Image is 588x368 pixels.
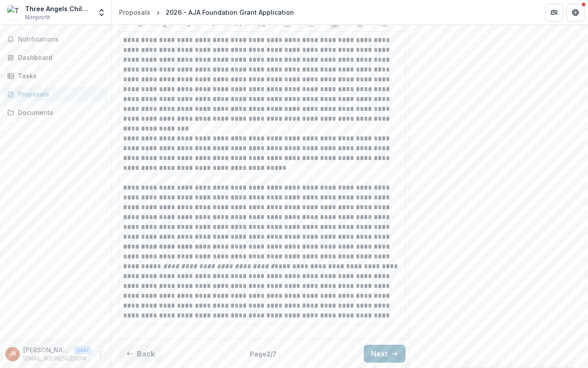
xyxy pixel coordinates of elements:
[95,4,108,21] button: Open entity switcher
[4,105,108,120] a: Documents
[166,8,294,17] div: 2026 - AJA Foundation Grant Application
[25,4,92,13] div: Three Angels Children's Relief, Inc.
[18,108,101,117] div: Documents
[567,4,584,21] button: Get Help
[23,345,70,355] p: [PERSON_NAME]
[115,6,154,19] a: Proposals
[73,346,92,354] p: User
[115,6,298,19] nav: breadcrumb
[250,349,277,359] p: Page 2 / 7
[25,13,50,21] span: Nonprofit
[119,8,150,17] div: Proposals
[364,345,405,363] button: Next
[4,50,108,65] a: Dashboard
[4,68,108,83] a: Tasks
[23,355,92,363] p: [EMAIL_ADDRESS][DOMAIN_NAME]
[95,349,106,360] button: More
[9,351,16,357] div: Jane Rouse
[18,53,101,62] div: Dashboard
[7,5,21,20] img: Three Angels Children's Relief, Inc.
[119,345,162,363] button: Back
[18,71,101,80] div: Tasks
[545,4,563,21] button: Partners
[4,32,108,47] button: Notifications
[18,89,101,99] div: Proposals
[4,87,108,102] a: Proposals
[18,36,104,43] span: Notifications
